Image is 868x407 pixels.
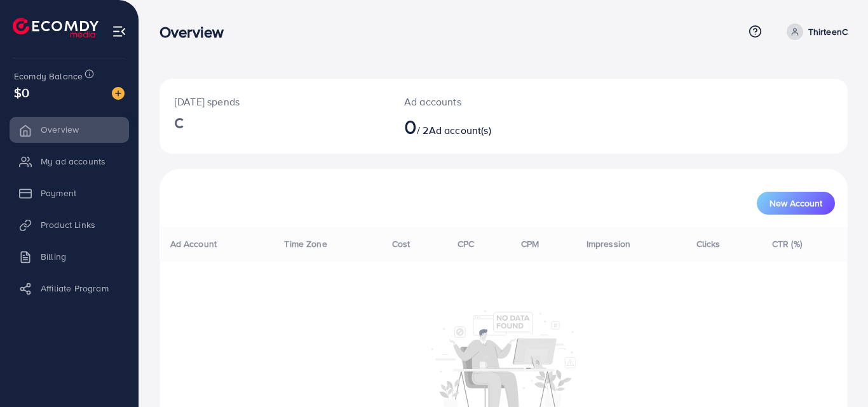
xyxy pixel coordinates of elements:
p: [DATE] spends [175,94,374,109]
p: ThirteenC [808,24,848,39]
img: menu [112,24,126,39]
img: logo [13,18,98,37]
a: ThirteenC [782,23,848,40]
p: Ad accounts [404,94,546,109]
span: Ad account(s) [429,123,491,137]
h2: / 2 [404,114,546,138]
h3: Overview [159,23,234,41]
span: 0 [404,112,417,141]
span: New Account [770,199,822,208]
button: New Account [757,192,835,215]
img: image [112,87,125,100]
span: $0 [14,83,29,102]
span: Ecomdy Balance [14,70,83,83]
